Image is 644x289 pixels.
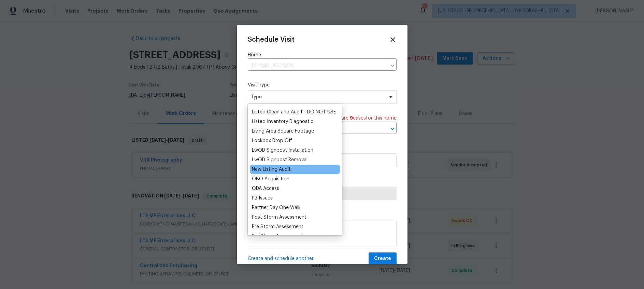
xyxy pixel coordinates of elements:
div: Pre Storm Assessment [252,233,303,240]
div: OBO Acquisition [252,176,289,182]
div: ODA Access [252,185,279,192]
button: Create [369,252,397,265]
button: Open [388,124,397,134]
label: Visit Type [248,82,397,88]
span: Close [389,36,397,43]
div: New Listing Audit [252,166,291,173]
span: Create [374,254,391,263]
label: Home [248,52,397,58]
input: Enter in an address [248,60,386,71]
div: Listed Inventory Diagnostic [252,118,313,125]
div: LwOD Signpost Installation [252,147,313,154]
span: Type [251,94,384,100]
div: Post Storm Assessment [252,214,306,221]
div: LwOD Signpost Removal [252,156,307,163]
div: Lockbox Drop Off [252,137,292,144]
span: Create and schedule another [248,255,314,262]
div: Living Area Square Footage [252,128,314,135]
span: 9 [350,116,353,121]
div: Listed Clean and Audit - DO NOT USE [252,109,336,115]
div: Pre Storm Assessment [252,223,303,230]
span: Schedule Visit [248,36,295,43]
div: Partner Day One Walk [252,204,301,211]
span: There are case s for this home [328,115,397,122]
div: P3 Issues [252,195,273,202]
